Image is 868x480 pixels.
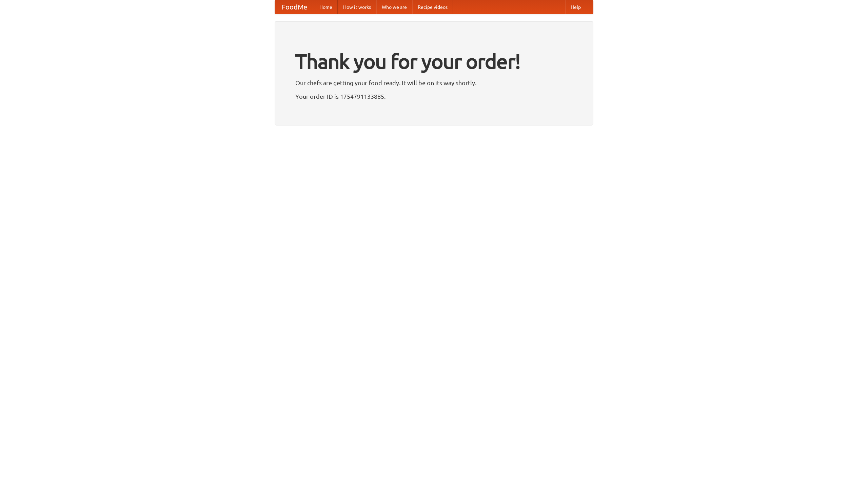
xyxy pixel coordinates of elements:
a: Home [314,0,338,14]
h1: Thank you for your order! [295,45,573,78]
a: Recipe videos [412,0,453,14]
a: Who we are [376,0,412,14]
a: Help [565,0,586,14]
a: FoodMe [275,0,314,14]
p: Our chefs are getting your food ready. It will be on its way shortly. [295,78,573,88]
a: How it works [338,0,376,14]
p: Your order ID is 1754791133885. [295,91,573,101]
